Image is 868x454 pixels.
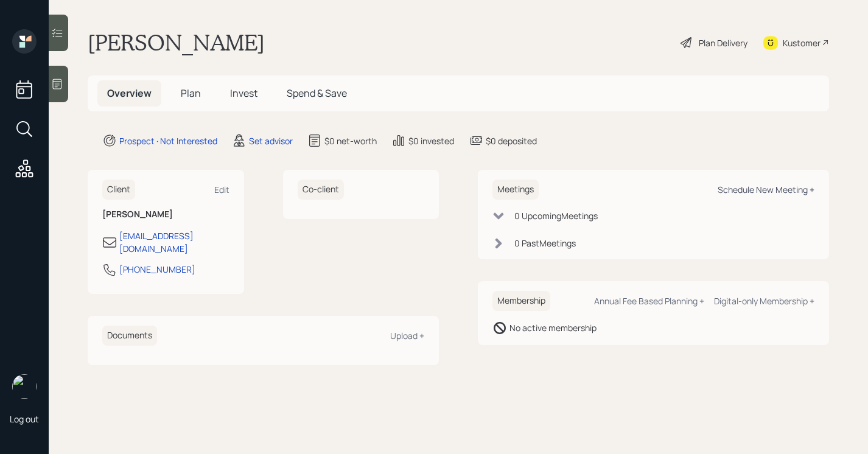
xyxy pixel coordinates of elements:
div: Log out [10,413,39,425]
h6: Client [102,180,135,200]
div: Prospect · Not Interested [119,134,217,147]
div: Annual Fee Based Planning + [594,295,704,307]
h6: Membership [492,291,550,311]
div: Upload + [390,330,424,341]
div: No active membership [509,321,597,334]
h6: Documents [102,326,157,346]
span: Overview [107,86,152,100]
div: $0 invested [408,134,454,147]
span: Invest [230,86,257,100]
span: Plan [181,86,201,100]
div: [EMAIL_ADDRESS][DOMAIN_NAME] [119,229,229,255]
div: Digital-only Membership + [714,295,814,307]
div: $0 net-worth [324,134,377,147]
h6: Meetings [492,180,539,200]
div: Schedule New Meeting + [718,184,814,195]
div: Set advisor [249,134,293,147]
div: $0 deposited [486,134,537,147]
div: 0 Upcoming Meeting s [514,209,598,222]
span: Spend & Save [287,86,347,100]
div: Kustomer [783,37,821,49]
h6: [PERSON_NAME] [102,209,229,220]
div: 0 Past Meeting s [514,237,576,250]
h6: Co-client [298,180,344,200]
img: retirable_logo.png [12,374,37,399]
div: [PHONE_NUMBER] [119,263,195,276]
div: Plan Delivery [699,37,747,49]
div: Edit [214,184,229,195]
h1: [PERSON_NAME] [88,29,265,56]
